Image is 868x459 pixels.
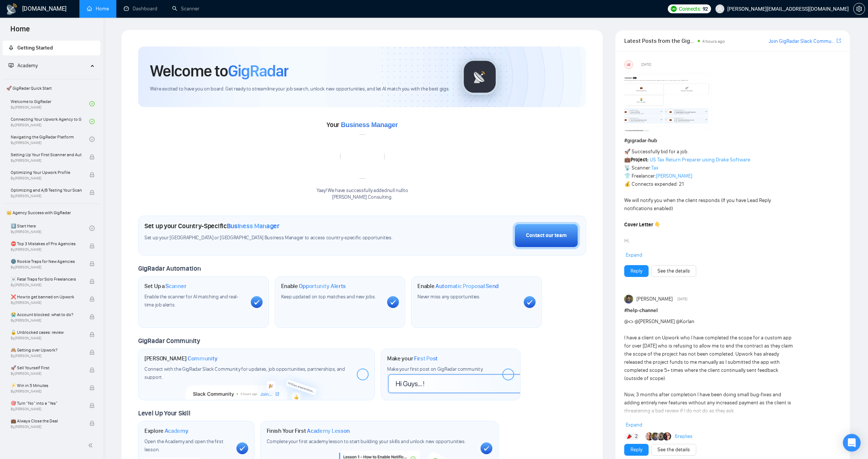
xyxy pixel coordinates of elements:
[624,222,660,228] strong: Cover Letter 👇
[138,337,200,345] span: GigRadar Community
[89,332,95,337] span: lock
[11,247,82,252] span: By [PERSON_NAME]
[624,72,713,131] img: F09354QB7SM-image.png
[651,444,696,456] button: See the details
[11,336,82,340] span: By [PERSON_NAME]
[641,61,651,68] span: [DATE]
[11,275,82,283] span: ☠️ Fatal Traps for Solo Freelancers
[657,446,690,454] a: See the details
[679,5,701,13] span: Connects:
[317,187,408,201] div: Yaay! We have successfully added null null to
[657,432,665,441] img: Korlan
[11,194,82,198] span: By [PERSON_NAME]
[228,61,288,81] span: GigRadar
[650,157,750,163] a: US Tax Return Preparer using Drake Software
[89,154,95,160] span: lock
[11,220,89,236] a: 1️⃣ Start HereBy[PERSON_NAME]
[702,39,725,44] span: 4 hours ago
[299,282,346,290] span: Opportunity Alerts
[89,279,95,284] span: lock
[11,293,82,301] span: ❌ How to get banned on Upwork
[657,267,690,275] a: See the details
[11,301,82,305] span: By [PERSON_NAME]
[461,58,498,95] img: gigradar-logo.png
[89,190,95,195] span: lock
[11,346,82,354] span: 🙈 Getting over Upwork?
[165,282,186,290] span: Scanner
[624,444,649,456] button: Reply
[88,442,95,449] span: double-left
[11,329,82,336] span: 🔓 Unblocked cases: review
[624,265,649,277] button: Reply
[11,96,89,112] a: Welcome to GigRadarBy[PERSON_NAME]
[769,37,835,45] a: Join GigRadar Slack Community
[144,355,218,362] h1: [PERSON_NAME]
[853,6,865,12] a: setting
[186,366,327,400] img: slackcommunity-bg.png
[89,243,95,249] span: lock
[651,265,696,277] button: See the details
[11,417,82,425] span: 💼 Always Close the Deal
[625,61,633,69] div: US
[843,434,861,452] div: Open Intercom Messenger
[89,314,95,319] span: lock
[627,434,632,439] img: 📣
[341,121,398,129] span: Business Manager
[11,318,82,323] span: By [PERSON_NAME]
[11,364,82,371] span: 🚀 Sell Yourself First
[138,409,190,417] span: Level Up Your Skill
[8,45,14,50] span: rocket
[11,158,82,163] span: By [PERSON_NAME]
[150,61,288,81] h1: Welcome to
[11,389,82,394] span: By [PERSON_NAME]
[11,354,82,358] span: By [PERSON_NAME]
[17,62,38,69] span: Academy
[853,3,865,15] button: setting
[150,86,450,93] span: We're excited to have you on board. Get ready to streamline your job search, unlock new opportuni...
[172,6,199,12] a: searchScanner
[645,432,653,441] img: Chris Miller
[4,24,36,39] span: Home
[624,295,633,304] img: Toby Fox-Mason
[307,427,350,435] span: Academy Lesson
[89,101,95,106] span: check-circle
[327,121,398,129] span: Your
[89,172,95,177] span: lock
[3,81,100,96] span: 🚀 GigRadar Quick Start
[631,157,649,163] strong: Project:
[144,294,238,308] span: Enable the scanner for AI matching and real-time job alerts.
[11,131,89,147] a: Navigating the GigRadar PlatformBy[PERSON_NAME]
[340,134,385,179] img: error
[675,433,693,440] a: 6replies
[6,3,18,15] img: logo
[281,282,346,290] h1: Enable
[624,36,696,45] span: Latest Posts from the GigRadar Community
[17,45,53,51] span: Getting Started
[11,407,82,411] span: By [PERSON_NAME]
[624,137,841,145] h1: # gigradar-hub
[624,306,841,315] h1: # help-channel
[11,400,82,407] span: 🎯 Turn “No” into a “Yes”
[89,421,95,426] span: lock
[703,5,708,13] span: 92
[656,173,692,179] a: [PERSON_NAME]
[651,432,659,441] img: Toby Fox-Mason
[11,240,82,247] span: ⛔ Top 3 Mistakes of Pro Agencies
[165,427,188,435] span: Academy
[651,165,659,171] a: Tax
[837,37,841,44] a: export
[89,137,95,142] span: check-circle
[11,425,82,429] span: By [PERSON_NAME]
[11,371,82,376] span: By [PERSON_NAME]
[89,226,95,231] span: check-circle
[89,297,95,302] span: lock
[417,282,499,290] h1: Enable
[11,311,82,318] span: 😭 Account blocked: what to do?
[513,222,580,249] button: Contact our team
[414,355,438,362] span: First Post
[144,438,223,453] span: Open the Academy and open the first lesson.
[11,258,82,265] span: 🌚 Rookie Traps for New Agencies
[144,427,188,435] h1: Explore
[87,6,109,12] a: homeHome
[3,205,100,220] span: 👑 Agency Success with GigRadar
